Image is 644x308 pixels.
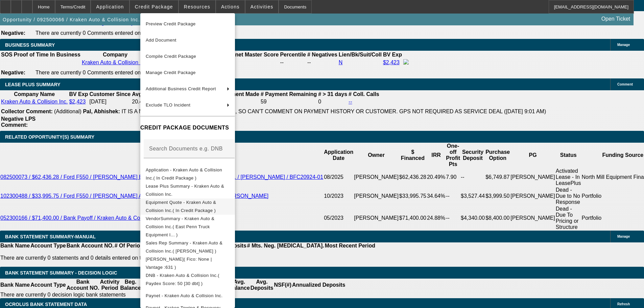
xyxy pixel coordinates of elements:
span: Add Document [146,38,176,43]
span: Paynet - Kraken Auto & Collision Inc. [146,293,222,298]
span: VendorSummary - Kraken Auto & Collision Inc.( East Penn Truck Equipment I... ) [146,216,214,237]
span: Application - Kraken Auto & Collision Inc.( In Credit Package ) [146,167,222,181]
button: Application - Kraken Auto & Collision Inc.( In Credit Package ) [140,166,235,182]
span: Exclude TLO Incident [146,102,190,108]
button: Transunion - Valenzuela, Rafael( Fico: None | Vantage :631 ) [140,255,235,271]
span: DNB - Kraken Auto & Collision Inc.( Paydex Score: 50 [30 dbt] ) [146,273,219,286]
span: Lease Plus Summary - Kraken Auto & Collision Inc. [146,184,224,197]
span: Sales Rep Summary - Kraken Auto & Collision Inc.( [PERSON_NAME] ) [146,240,222,254]
h4: CREDIT PACKAGE DOCUMENTS [140,124,235,132]
span: Equipment Quote - Kraken Auto & Collision Inc.( In Credit Package ) [146,200,216,213]
span: Compile Credit Package [146,54,196,59]
span: Additional Business Credit Report [146,86,216,91]
button: VendorSummary - Kraken Auto & Collision Inc.( East Penn Truck Equipment I... ) [140,215,235,239]
mat-label: Search Documents e.g. DNB [149,146,223,151]
span: [PERSON_NAME]( Fico: None | Vantage :631 ) [146,257,212,270]
button: Lease Plus Summary - Kraken Auto & Collision Inc. [140,182,235,198]
button: DNB - Kraken Auto & Collision Inc.( Paydex Score: 50 [30 dbt] ) [140,271,235,288]
button: Paynet - Kraken Auto & Collision Inc. [140,288,235,304]
button: Equipment Quote - Kraken Auto & Collision Inc.( In Credit Package ) [140,198,235,215]
span: Manage Credit Package [146,70,196,75]
button: Sales Rep Summary - Kraken Auto & Collision Inc.( Bush, Dante ) [140,239,235,255]
span: Preview Credit Package [146,21,196,26]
